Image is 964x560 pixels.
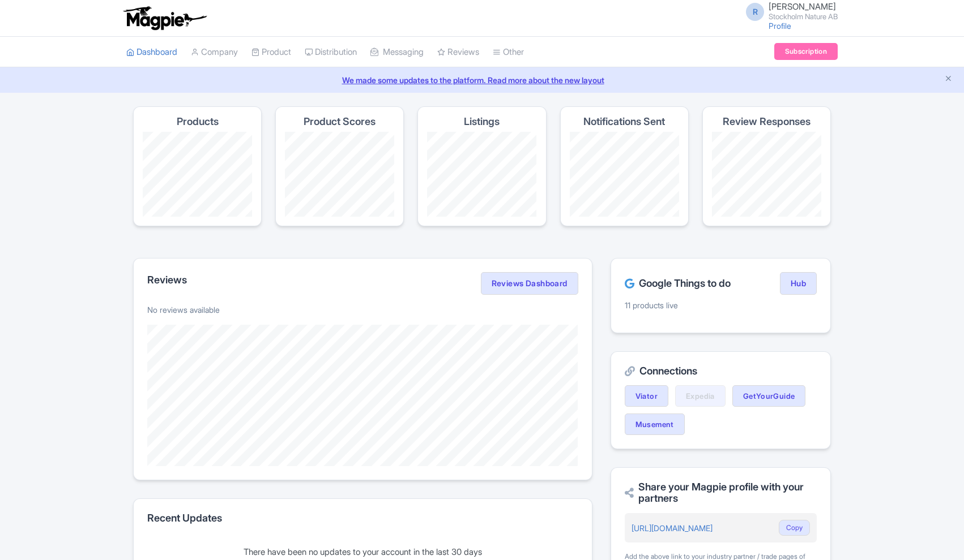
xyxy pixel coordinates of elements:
[632,523,713,533] a: [URL][DOMAIN_NAME]
[723,116,811,127] h4: Review Responses
[147,512,578,524] h2: Recent Updates
[769,13,838,20] small: Stockholm Nature AB
[675,385,726,407] a: Expedia
[739,2,838,20] a: R [PERSON_NAME] Stockholm Nature AB
[779,520,810,536] button: Copy
[780,272,817,295] a: Hub
[746,3,764,21] span: R
[147,274,187,286] h2: Reviews
[370,37,424,68] a: Messaging
[177,116,219,127] h4: Products
[464,116,500,127] h4: Listings
[493,37,524,68] a: Other
[121,6,208,31] img: logo-ab69f6fb50320c5b225c76a69d11143b.png
[126,37,177,68] a: Dashboard
[774,43,838,60] a: Subscription
[147,546,578,559] div: There have been no updates to your account in the last 30 days
[583,116,665,127] h4: Notifications Sent
[147,304,578,316] p: No reviews available
[304,116,376,127] h4: Product Scores
[732,385,806,407] a: GetYourGuide
[625,413,685,435] a: Musement
[944,73,953,86] button: Close announcement
[191,37,238,68] a: Company
[7,74,957,86] a: We made some updates to the platform. Read more about the new layout
[769,1,836,12] span: [PERSON_NAME]
[305,37,357,68] a: Distribution
[481,272,578,295] a: Reviews Dashboard
[437,37,479,68] a: Reviews
[251,37,291,68] a: Product
[769,21,791,31] a: Profile
[625,385,668,407] a: Viator
[625,365,817,377] h2: Connections
[625,278,731,289] h2: Google Things to do
[625,481,817,504] h2: Share your Magpie profile with your partners
[625,299,817,311] p: 11 products live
